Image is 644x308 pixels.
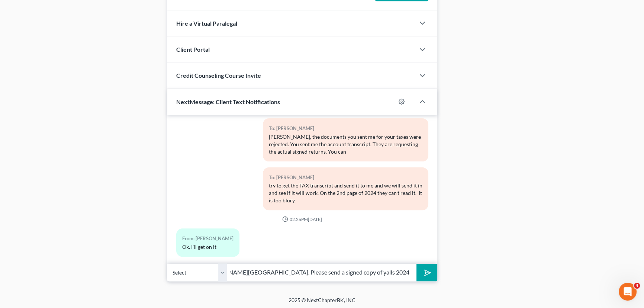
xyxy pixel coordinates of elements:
span: NextMessage: Client Text Notifications [176,98,280,105]
div: Ok. I'll get on it [182,243,234,251]
span: Client Portal [176,46,210,53]
div: [PERSON_NAME], the documents you sent me for your taxes were rejected. You sent me the account tr... [269,133,422,155]
span: Credit Counseling Course Invite [176,72,261,79]
span: 4 [634,283,640,289]
div: try to get the TAX transcript and send it to me and we will send it in and see if it will work. O... [269,182,422,204]
span: Hire a Virtual Paralegal [176,20,237,27]
input: Say something... [227,263,416,282]
div: To: [PERSON_NAME] [269,173,422,182]
iframe: Intercom live chat [619,283,637,301]
div: From: [PERSON_NAME] [182,234,234,243]
div: To: [PERSON_NAME] [269,124,422,133]
div: 02:26PM[DATE] [176,216,428,222]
